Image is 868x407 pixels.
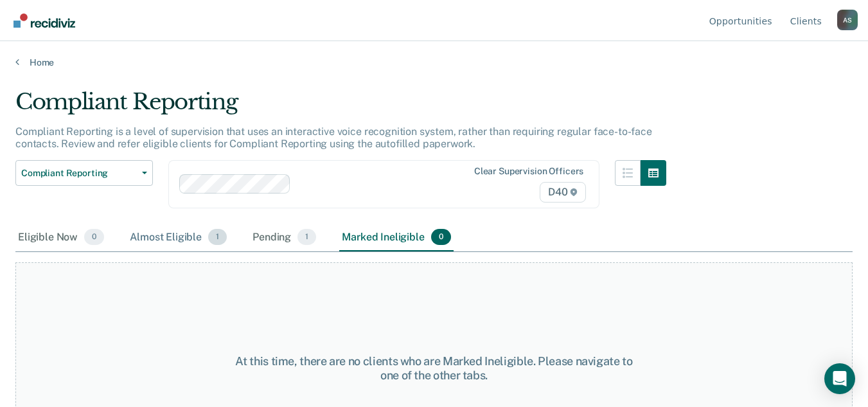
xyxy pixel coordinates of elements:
[250,224,319,252] div: Pending1
[15,89,666,125] div: Compliant Reporting
[297,229,316,246] span: 1
[208,229,227,246] span: 1
[15,125,652,150] p: Compliant Reporting is a level of supervision that uses an interactive voice recognition system, ...
[225,354,643,382] div: At this time, there are no clients who are Marked Ineligible. Please navigate to one of the other...
[339,224,454,252] div: Marked Ineligible0
[15,224,107,252] div: Eligible Now0
[15,160,153,186] button: Compliant Reporting
[824,363,855,394] div: Open Intercom Messenger
[127,224,229,252] div: Almost Eligible1
[84,229,104,246] span: 0
[21,168,137,179] span: Compliant Reporting
[837,10,858,30] div: A S
[15,57,853,68] a: Home
[431,229,451,246] span: 0
[13,14,75,28] img: Recidiviz
[474,166,583,177] div: Clear supervision officers
[540,182,586,203] span: D40
[837,10,858,30] button: Profile dropdown button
